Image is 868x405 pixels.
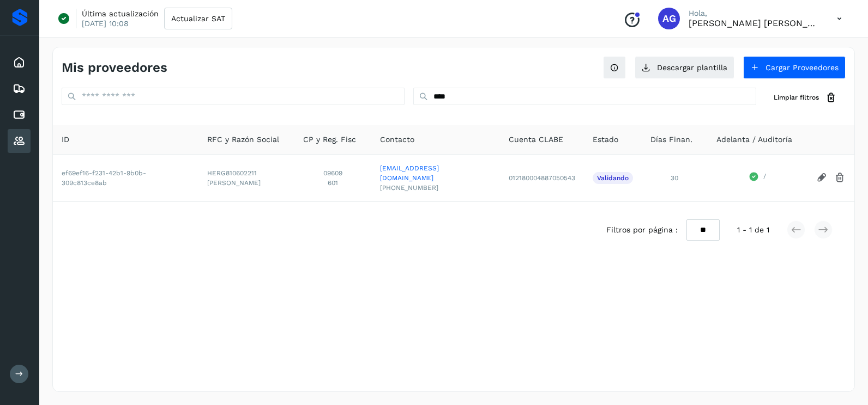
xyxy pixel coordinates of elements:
span: CP y Reg. Fisc [303,134,356,145]
p: Última actualización [82,9,159,19]
span: 09609 [303,168,363,178]
div: Embarques [8,77,31,101]
span: Cuenta CLABE [509,134,563,145]
span: Limpiar filtros [774,93,819,102]
div: Inicio [8,51,31,75]
button: Actualizar SAT [164,8,232,29]
span: Contacto [380,134,414,145]
p: Hola, [689,9,819,18]
div: / [716,171,799,185]
div: Proveedores [8,129,31,153]
span: RFC y Razón Social [207,134,279,145]
span: HERG810602211 [207,168,286,178]
span: ID [62,134,69,145]
p: Abigail Gonzalez Leon [689,18,819,28]
span: Filtros por página : [606,224,678,236]
span: 1 - 1 de 1 [737,224,769,236]
button: Limpiar filtros [765,88,846,108]
div: Cuentas por pagar [8,103,31,127]
span: Actualizar SAT [171,15,225,22]
h4: Mis proveedores [62,60,167,76]
td: ef69ef16-f231-42b1-9b0b-309c813ce8ab [53,154,198,201]
p: Validando [597,174,629,182]
button: Descargar plantilla [635,56,734,79]
span: [PHONE_NUMBER] [380,183,491,193]
p: [DATE] 10:08 [82,19,129,28]
td: 012180004887050543 [500,154,584,201]
span: [PERSON_NAME] [207,178,286,188]
span: Adelanta / Auditoría [716,134,792,145]
span: Estado [593,134,618,145]
span: 30 [671,174,678,182]
a: [EMAIL_ADDRESS][DOMAIN_NAME] [380,163,491,183]
span: Días Finan. [650,134,692,145]
span: 601 [303,178,363,188]
button: Cargar Proveedores [743,56,846,79]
